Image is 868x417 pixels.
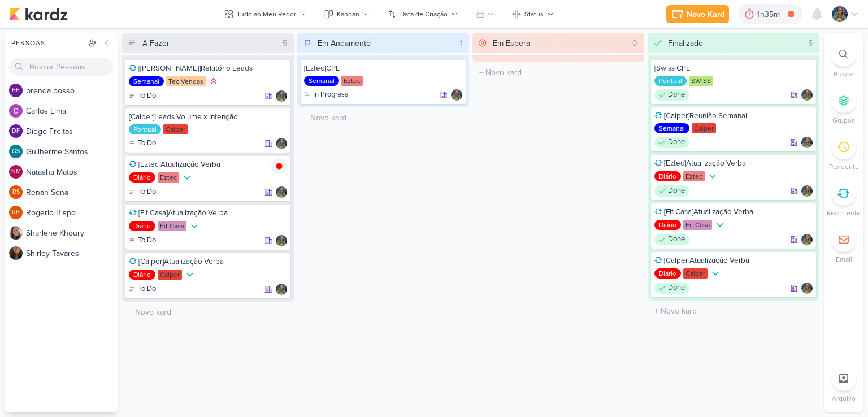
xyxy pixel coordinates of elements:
[11,169,21,175] p: NM
[138,138,156,149] p: To Do
[181,172,193,183] div: Prioridade Baixa
[318,37,371,49] div: Em Andamento
[668,283,685,294] p: Done
[189,220,200,232] div: Prioridade Baixa
[824,42,863,79] li: Ctrl + F
[129,270,155,280] div: Diário
[129,112,287,122] div: [Calper]Leads Volume x Intenção
[689,76,713,86] div: SWISS
[304,89,348,101] div: In Progress
[801,185,813,197] img: Isabella Gutierres
[654,283,689,294] div: Done
[271,158,287,174] img: tracking
[654,76,687,86] div: Pontual
[9,185,23,199] div: Renan Sena
[208,76,219,87] div: Prioridade Alta
[9,84,23,97] div: brenda bosso
[158,172,179,183] div: Eztec
[341,76,363,86] div: Eztec
[801,89,813,101] div: Responsável: Isabella Gutierres
[654,234,689,245] div: Done
[801,137,813,148] img: Isabella Gutierres
[9,145,23,158] div: Guilherme Santos
[829,162,859,172] p: Pendente
[801,89,813,101] img: Isabella Gutierres
[166,76,206,86] div: Tec Vendas
[654,255,813,266] div: [Calper]Atualização Verba
[451,89,462,101] div: Responsável: Isabella Gutierres
[475,64,642,81] input: + Novo kard
[276,284,287,295] div: Responsável: Isabella Gutierres
[276,186,287,198] img: Isabella Gutierres
[124,304,292,320] input: + Novo kard
[26,125,118,137] div: D i e g o F r e i t a s
[801,234,813,245] img: Isabella Gutierres
[654,207,813,217] div: [Fit Casa]Atualização Verba
[129,208,287,218] div: [Fit Casa]Atualização Verba
[654,111,813,121] div: [Calper]Reunião Semanal
[26,166,118,178] div: N a t a s h a M a t o s
[12,88,20,94] p: bb
[26,105,118,117] div: C a r l o s L i m a
[714,219,726,231] div: Prioridade Baixa
[9,104,23,118] img: Carlos Lima
[129,186,156,198] div: To Do
[757,8,783,20] div: 1h35m
[276,235,287,246] img: Isabella Gutierres
[129,172,155,183] div: Diário
[158,221,186,231] div: Fit Casa
[138,90,156,102] p: To Do
[158,270,182,280] div: Calper
[129,159,287,170] div: [Eztec]Atualização Verba
[692,123,716,133] div: Calper
[276,138,287,149] div: Responsável: Isabella Gutierres
[666,5,729,23] button: Novo Kard
[9,246,23,260] img: Shirley Tavares
[300,110,467,126] input: + Novo kard
[654,268,681,279] div: Diário
[801,283,813,294] img: Isabella Gutierres
[129,235,156,246] div: To Do
[304,76,339,86] div: Semanal
[129,76,164,86] div: Semanal
[9,38,86,48] div: Pessoas
[650,303,817,319] input: + Novo kard
[668,137,685,148] p: Done
[687,8,724,20] div: Novo Kard
[276,235,287,246] div: Responsável: Isabella Gutierres
[129,284,156,295] div: To Do
[9,165,23,179] div: Natasha Matos
[654,158,813,168] div: [Eztec]Atualização Verba
[654,220,681,230] div: Diário
[668,185,685,197] p: Done
[628,37,642,49] div: 0
[313,89,348,101] p: In Progress
[654,137,689,148] div: Done
[801,234,813,245] div: Responsável: Isabella Gutierres
[12,149,20,155] p: GS
[668,37,703,49] div: Finalizado
[654,171,681,181] div: Diário
[834,69,854,79] p: Buscar
[710,268,721,279] div: Prioridade Baixa
[683,171,705,181] div: Eztec
[654,123,689,133] div: Semanal
[304,63,462,73] div: [Eztec]CPL
[26,207,118,219] div: R o g e r i o B i s p o
[276,284,287,295] img: Isabella Gutierres
[832,393,856,403] p: Arquivo
[129,138,156,149] div: To Do
[668,89,685,101] p: Done
[9,226,23,240] img: Sharlene Khoury
[804,37,817,49] div: 5
[668,234,685,245] p: Done
[276,90,287,102] img: Isabella Gutierres
[129,257,287,267] div: [Calper]Atualização Verba
[12,128,20,134] p: DF
[801,137,813,148] div: Responsável: Isabella Gutierres
[129,63,287,73] div: [Tec Vendas]Relatório Leads
[26,186,118,198] div: R e n a n S e n a
[455,37,467,49] div: 1
[493,37,530,49] div: Em Espera
[138,284,156,295] p: To Do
